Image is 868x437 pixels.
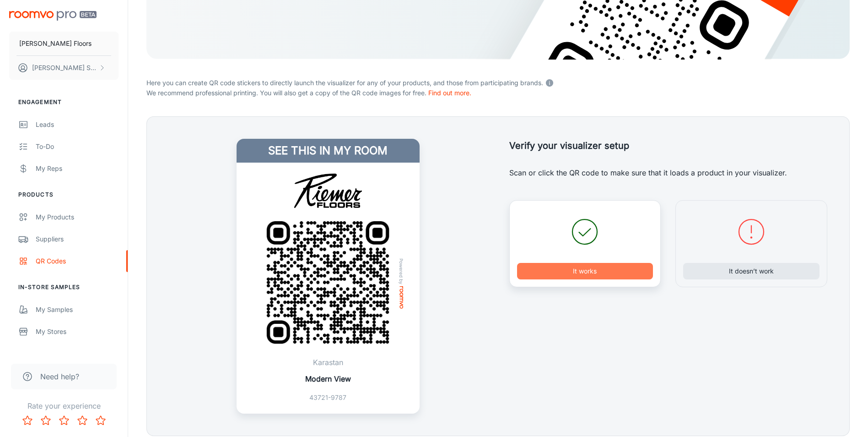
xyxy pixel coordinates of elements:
[237,139,420,414] a: See this in my roomRiemer FloorsQR Code ExamplePowered byroomvoKarastanModern View43721-9787
[36,142,119,152] div: To-do
[509,139,828,153] h5: Verify your visualizer setup
[305,393,351,403] p: 43721-9787
[428,89,471,97] a: Find out more.
[18,411,37,430] button: Rate 1 star
[397,258,406,284] span: Powered by
[517,263,653,279] button: It works
[9,32,119,55] button: [PERSON_NAME] Floors
[305,373,351,384] p: Modern View
[32,63,97,73] p: [PERSON_NAME] Small
[37,411,55,430] button: Rate 2 star
[146,76,850,88] p: Here you can create QR code stickers to directly launch the visualizer for any of your products, ...
[73,411,92,430] button: Rate 4 star
[683,263,819,279] button: It doesn’t work
[36,164,119,174] div: My Reps
[36,305,119,315] div: My Samples
[36,256,119,266] div: QR Codes
[270,174,387,208] img: Riemer Floors
[7,400,120,411] p: Rate your experience
[509,167,828,178] p: Scan or click the QR code to make sure that it loads a product in your visualizer.
[92,411,110,430] button: Rate 5 star
[237,139,420,163] h4: See this in my room
[40,371,79,382] span: Need help?
[55,411,73,430] button: Rate 3 star
[36,120,119,130] div: Leads
[146,88,850,98] p: We recommend professional printing. You will also get a copy of the QR code images for free.
[9,11,97,21] img: Roomvo PRO Beta
[19,38,92,49] p: [PERSON_NAME] Floors
[399,286,403,309] img: roomvo
[9,56,119,80] button: [PERSON_NAME] Small
[305,357,351,368] p: Karastan
[36,327,119,337] div: My Stores
[253,208,402,357] img: QR Code Example
[36,234,119,244] div: Suppliers
[36,212,119,222] div: My Products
